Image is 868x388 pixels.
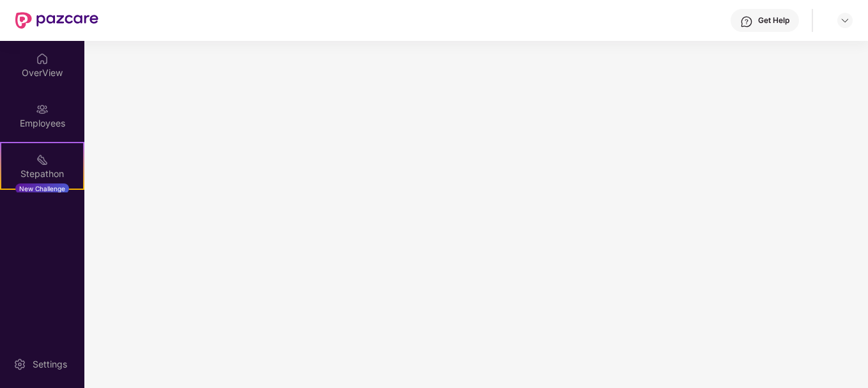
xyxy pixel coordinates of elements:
[740,15,753,28] img: svg+xml;base64,PHN2ZyBpZD0iSGVscC0zMngzMiIgeG1sbnM9Imh0dHA6Ly93d3cudzMub3JnLzIwMDAvc3ZnIiB3aWR0aD...
[15,12,98,29] img: New Pazcare Logo
[1,167,83,180] div: Stepathon
[840,15,850,26] img: svg+xml;base64,PHN2ZyBpZD0iRHJvcGRvd24tMzJ4MzIiIHhtbG5zPSJodHRwOi8vd3d3LnczLm9yZy8yMDAwL3N2ZyIgd2...
[15,183,69,194] div: New Challenge
[29,358,71,371] div: Settings
[36,103,49,116] img: svg+xml;base64,PHN2ZyBpZD0iRW1wbG95ZWVzIiB4bWxucz0iaHR0cDovL3d3dy53My5vcmcvMjAwMC9zdmciIHdpZHRoPS...
[758,15,789,26] div: Get Help
[36,153,49,166] img: svg+xml;base64,PHN2ZyB4bWxucz0iaHR0cDovL3d3dy53My5vcmcvMjAwMC9zdmciIHdpZHRoPSIyMSIgaGVpZ2h0PSIyMC...
[36,52,49,65] img: svg+xml;base64,PHN2ZyBpZD0iSG9tZSIgeG1sbnM9Imh0dHA6Ly93d3cudzMub3JnLzIwMDAvc3ZnIiB3aWR0aD0iMjAiIG...
[13,358,26,371] img: svg+xml;base64,PHN2ZyBpZD0iU2V0dGluZy0yMHgyMCIgeG1sbnM9Imh0dHA6Ly93d3cudzMub3JnLzIwMDAvc3ZnIiB3aW...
